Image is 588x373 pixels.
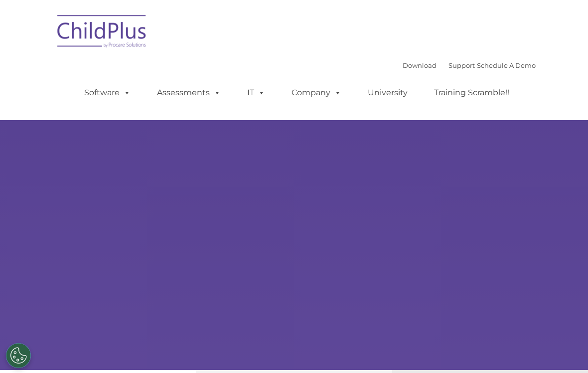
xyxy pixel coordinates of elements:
[477,61,536,69] a: Schedule A Demo
[147,83,231,103] a: Assessments
[282,83,351,103] a: Company
[424,83,519,103] a: Training Scramble!!
[74,83,141,103] a: Software
[403,61,437,69] a: Download
[6,343,31,368] button: Cookies Settings
[52,8,152,58] img: ChildPlus by Procare Solutions
[237,83,275,103] a: IT
[448,61,475,69] a: Support
[358,83,418,103] a: University
[403,61,536,69] font: |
